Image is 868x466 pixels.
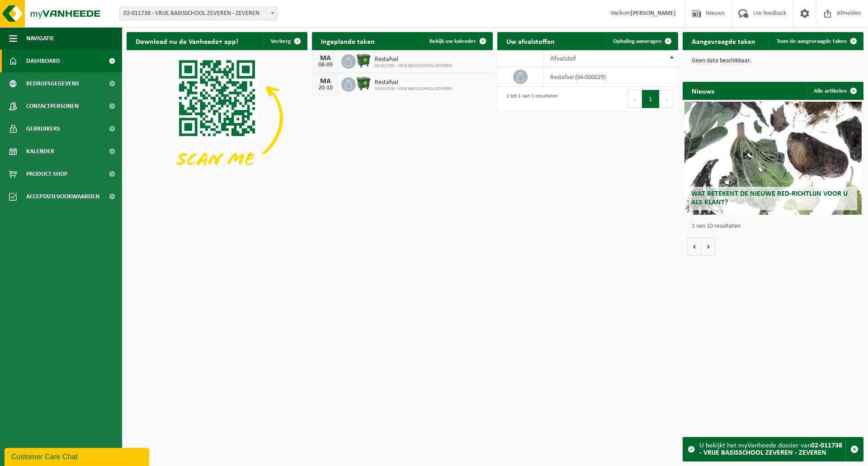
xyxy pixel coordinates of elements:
span: Bedrijfsgegevens [26,72,79,95]
span: Restafval [375,56,452,63]
a: Alle artikelen [807,82,863,100]
span: Ophaling aanvragen [613,38,661,44]
a: Bekijk uw kalender [422,32,492,50]
span: Acceptatievoorwaarden [26,185,99,208]
button: 1 [642,90,660,108]
span: Dashboard [26,50,60,72]
img: Download de VHEPlus App [127,50,307,186]
div: 20-10 [316,85,335,91]
p: Geen data beschikbaar. [692,58,854,64]
button: Previous [627,90,642,108]
span: 02-011738 - VRIJE BASISSCHOOL ZEVEREN [375,86,452,92]
span: Afvalstof [550,55,576,62]
div: MA [316,55,335,62]
div: MA [316,78,335,85]
h2: Ingeplande taken [312,32,384,50]
span: Toon de aangevraagde taken [777,38,847,44]
span: Wat betekent de nieuwe RED-richtlijn voor u als klant? [691,190,848,206]
span: Bekijk uw kalender [429,38,476,44]
p: 1 van 10 resultaten [692,223,859,230]
span: Navigatie [26,27,54,50]
button: Next [660,90,674,108]
h2: Aangevraagde taken [683,32,764,50]
span: Verberg [271,38,291,44]
span: Product Shop [26,163,67,185]
a: Toon de aangevraagde taken [769,32,863,50]
div: 1 tot 1 van 1 resultaten [502,89,558,109]
h2: Download nu de Vanheede+ app! [127,32,247,50]
strong: [PERSON_NAME] [631,10,676,17]
iframe: chat widget [5,446,151,466]
span: 02-011738 - VRIJE BASISSCHOOL ZEVEREN [375,63,452,69]
a: Wat betekent de nieuwe RED-richtlijn voor u als klant? [684,102,862,215]
strong: 02-011738 - VRIJE BASISSCHOOL ZEVEREN - ZEVEREN [699,442,842,457]
span: Gebruikers [26,118,60,140]
h2: Uw afvalstoffen [497,32,564,50]
span: 02-011738 - VRIJE BASISSCHOOL ZEVEREN - ZEVEREN [119,7,278,20]
span: 02-011738 - VRIJE BASISSCHOOL ZEVEREN - ZEVEREN [120,7,277,20]
div: U bekijkt het myVanheede dossier van [699,438,845,461]
div: 08-09 [316,62,335,68]
button: Verberg [264,32,307,50]
img: WB-1100-HPE-GN-01 [356,76,371,91]
span: Restafval [375,79,452,86]
img: WB-1100-HPE-GN-01 [356,53,371,68]
span: Contactpersonen [26,95,79,118]
button: Volgende [702,237,716,255]
span: Kalender [26,140,54,163]
h2: Nieuws [683,82,723,99]
button: Vorige [687,237,702,255]
td: restafval (04-000029) [543,67,678,87]
a: Ophaling aanvragen [606,32,677,50]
